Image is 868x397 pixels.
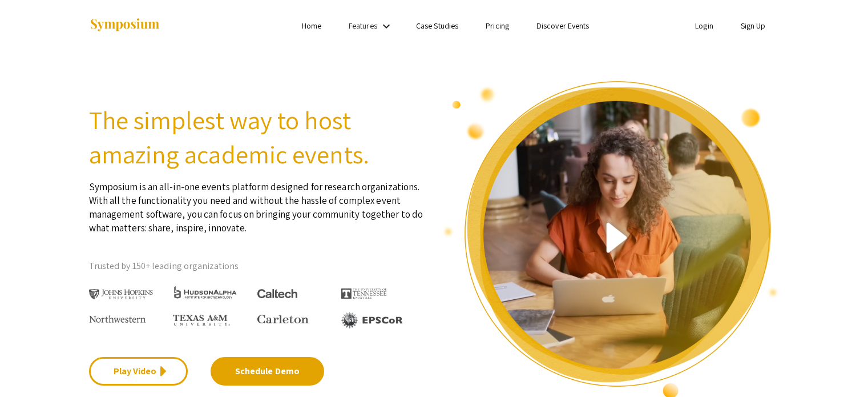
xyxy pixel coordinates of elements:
[380,19,393,33] mat-icon: Expand Features list
[89,18,160,33] img: Symposium by ForagerOne
[536,21,590,31] a: Discover Events
[416,21,458,31] a: Case Studies
[173,286,237,299] img: HudsonAlpha
[89,289,154,300] img: Johns Hopkins University
[302,21,321,31] a: Home
[486,21,509,31] a: Pricing
[89,357,188,386] a: Play Video
[695,21,713,31] a: Login
[89,258,426,275] p: Trusted by 150+ leading organizations
[173,315,230,326] img: Texas A&M University
[341,312,404,328] img: EPSCOR
[257,315,309,324] img: Carleton
[257,289,297,299] img: Caltech
[349,21,377,31] a: Features
[211,357,324,386] a: Schedule Demo
[89,171,426,235] p: Symposium is an all-in-one events platform designed for research organizations. With all the func...
[89,103,426,171] h2: The simplest way to host amazing academic events.
[819,346,859,388] iframe: Chat
[741,21,766,31] a: Sign Up
[89,315,146,322] img: Northwestern
[341,288,387,299] img: The University of Tennessee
